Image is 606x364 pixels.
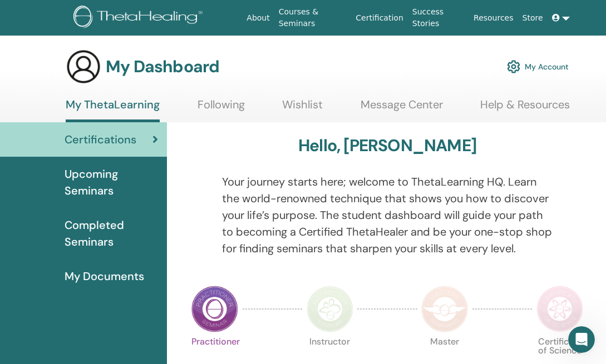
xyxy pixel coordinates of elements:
[106,57,219,77] h3: My Dashboard
[222,173,553,257] p: Your journey starts here; welcome to ThetaLearning HQ. Learn the world-renowned technique that sh...
[282,98,323,119] a: Wishlist
[361,98,443,119] a: Message Center
[274,2,352,34] a: Courses & Seminars
[568,326,595,353] iframe: Intercom live chat
[408,2,469,34] a: Success Stories
[65,166,158,199] span: Upcoming Seminars
[66,98,160,122] a: My ThetaLearning
[421,286,468,332] img: Master
[298,136,476,156] h3: Hello, [PERSON_NAME]
[307,286,353,332] img: Instructor
[351,8,407,28] a: Certification
[65,217,158,250] span: Completed Seminars
[480,98,570,119] a: Help & Resources
[65,268,144,285] span: My Documents
[73,6,206,31] img: logo.png
[198,98,245,119] a: Following
[242,8,274,28] a: About
[507,57,520,76] img: cog.svg
[65,131,136,148] span: Certifications
[536,286,583,332] img: Certificate of Science
[191,286,238,332] img: Practitioner
[518,8,548,28] a: Store
[507,54,569,79] a: My Account
[66,49,101,84] img: generic-user-icon.jpg
[469,8,518,28] a: Resources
